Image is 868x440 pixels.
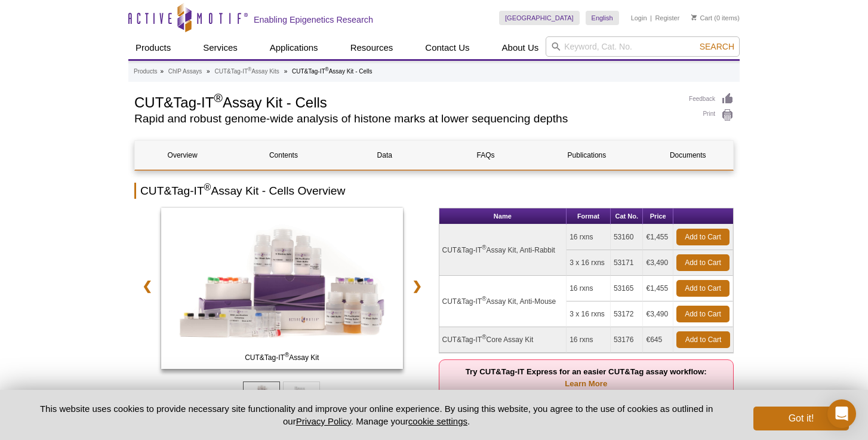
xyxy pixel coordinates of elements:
[134,183,734,199] h2: CUT&Tag-IT Assay Kit - Cells Overview
[546,36,740,57] input: Keyword, Cat. No.
[236,141,331,170] a: Contents
[161,208,403,373] a: CUT&Tag-IT Assay Kit
[643,327,673,353] td: €645
[641,141,735,170] a: Documents
[196,36,245,59] a: Services
[285,352,289,358] sup: ®
[611,250,644,276] td: 53171
[337,141,432,170] a: Data
[134,93,677,110] h1: CUT&Tag-IT Assay Kit - Cells
[343,36,401,59] a: Resources
[325,66,329,72] sup: ®
[168,66,202,77] a: ChIP Assays
[611,327,644,353] td: 53176
[134,272,160,300] a: ❮
[439,224,567,276] td: CUT&Tag-IT Assay Kit, Anti-Rabbit
[567,208,611,224] th: Format
[439,208,567,224] th: Name
[128,36,178,59] a: Products
[292,68,373,75] li: CUT&Tag-IT Assay Kit - Cells
[643,301,673,327] td: €3,490
[611,276,644,301] td: 53165
[482,296,486,302] sup: ®
[408,416,467,426] button: cookie settings
[284,68,288,75] li: »
[164,352,400,364] span: CUT&Tag-IT Assay Kit
[160,68,164,75] li: »
[418,36,476,59] a: Contact Us
[214,91,223,104] sup: ®
[204,182,211,192] sup: ®
[567,301,611,327] td: 3 x 16 rxns
[134,66,157,77] a: Products
[611,224,644,250] td: 53160
[631,14,647,22] a: Login
[643,224,673,250] td: €1,455
[643,208,673,224] th: Price
[643,250,673,276] td: €3,490
[134,113,677,124] h2: Rapid and robust genome-wide analysis of histone marks at lower sequencing depths
[611,208,644,224] th: Cat No.
[248,66,251,72] sup: ®
[650,11,652,25] li: |
[482,334,486,340] sup: ®
[691,11,740,25] li: (0 items)
[482,244,486,251] sup: ®
[691,14,697,20] img: Your Cart
[700,42,734,51] span: Search
[439,276,567,327] td: CUT&Tag-IT Assay Kit, Anti-Mouse
[586,11,619,25] a: English
[214,66,279,77] a: CUT&Tag-IT®Assay Kits
[439,327,567,353] td: CUT&Tag-IT Core Assay Kit
[567,327,611,353] td: 16 rxns
[643,276,673,301] td: €1,455
[753,407,849,430] button: Got it!
[296,416,351,426] a: Privacy Policy
[263,36,325,59] a: Applications
[676,331,730,348] a: Add to Cart
[254,14,373,25] h2: Enabling Epigenetics Research
[539,141,634,170] a: Publications
[466,367,707,388] strong: Try CUT&Tag-IT Express for an easier CUT&Tag assay workflow:
[565,379,607,388] a: Learn More
[655,14,679,22] a: Register
[676,280,730,297] a: Add to Cart
[691,14,712,22] a: Cart
[404,272,430,300] a: ❯
[689,109,734,122] a: Print
[676,254,730,271] a: Add to Cart
[499,11,580,25] a: [GEOGRAPHIC_DATA]
[567,276,611,301] td: 16 rxns
[676,306,730,322] a: Add to Cart
[696,41,738,52] button: Search
[495,36,546,59] a: About Us
[438,141,533,170] a: FAQs
[676,229,730,245] a: Add to Cart
[567,224,611,250] td: 16 rxns
[135,141,230,170] a: Overview
[161,208,403,369] img: CUT&Tag-IT Assay Kit
[611,301,644,327] td: 53172
[567,250,611,276] td: 3 x 16 rxns
[689,93,734,106] a: Feedback
[19,402,734,427] p: This website uses cookies to provide necessary site functionality and improve your online experie...
[827,399,856,428] div: Open Intercom Messenger
[207,68,210,75] li: »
